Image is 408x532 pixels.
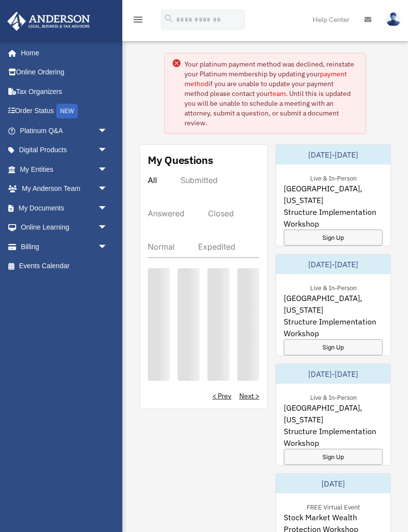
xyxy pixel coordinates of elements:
[302,282,364,292] div: Live & In-Person
[148,208,184,218] div: Answered
[98,218,117,238] span: arrow_drop_down
[7,140,122,160] a: Digital Productsarrow_drop_down
[284,339,383,355] a: Sign Up
[7,256,122,276] a: Events Calendar
[56,104,78,118] div: NEW
[98,179,117,199] span: arrow_drop_down
[276,474,390,493] div: [DATE]
[284,206,383,230] span: Structure Implementation Workshop
[163,13,174,24] i: search
[270,89,286,98] a: team
[7,218,122,237] a: Online Learningarrow_drop_down
[7,179,122,199] a: My Anderson Teamarrow_drop_down
[98,160,117,180] span: arrow_drop_down
[302,392,364,402] div: Live & In-Person
[284,183,383,206] span: [GEOGRAPHIC_DATA], [US_STATE]
[4,12,93,31] img: Anderson Advisors Platinum Portal
[98,140,117,161] span: arrow_drop_down
[7,63,122,82] a: Online Ordering
[239,391,259,401] a: Next >
[132,14,144,25] i: menu
[181,175,218,185] div: Submitted
[148,242,175,252] div: Normal
[98,198,117,218] span: arrow_drop_down
[284,449,383,465] a: Sign Up
[299,501,368,511] div: FREE Virtual Event
[276,145,390,164] div: [DATE]-[DATE]
[284,316,383,339] span: Structure Implementation Workshop
[148,175,157,185] div: All
[284,402,383,425] span: [GEOGRAPHIC_DATA], [US_STATE]
[148,153,213,167] div: My Questions
[208,208,234,218] div: Closed
[7,101,122,121] a: Order StatusNEW
[7,237,122,256] a: Billingarrow_drop_down
[132,17,144,25] a: menu
[302,172,364,183] div: Live & In-Person
[7,121,122,140] a: Platinum Q&Aarrow_drop_down
[184,59,357,128] div: Your platinum payment method was declined, reinstate your Platinum membership by updating your if...
[184,69,347,88] a: payment method
[284,292,383,316] span: [GEOGRAPHIC_DATA], [US_STATE]
[7,160,122,179] a: My Entitiesarrow_drop_down
[7,82,122,101] a: Tax Organizers
[7,198,122,218] a: My Documentsarrow_drop_down
[212,391,231,401] a: < Prev
[284,230,383,246] a: Sign Up
[7,43,117,63] a: Home
[386,12,401,26] img: User Pic
[284,425,383,449] span: Structure Implementation Workshop
[98,237,117,257] span: arrow_drop_down
[98,121,117,141] span: arrow_drop_down
[276,254,390,274] div: [DATE]-[DATE]
[276,364,390,384] div: [DATE]-[DATE]
[198,242,235,252] div: Expedited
